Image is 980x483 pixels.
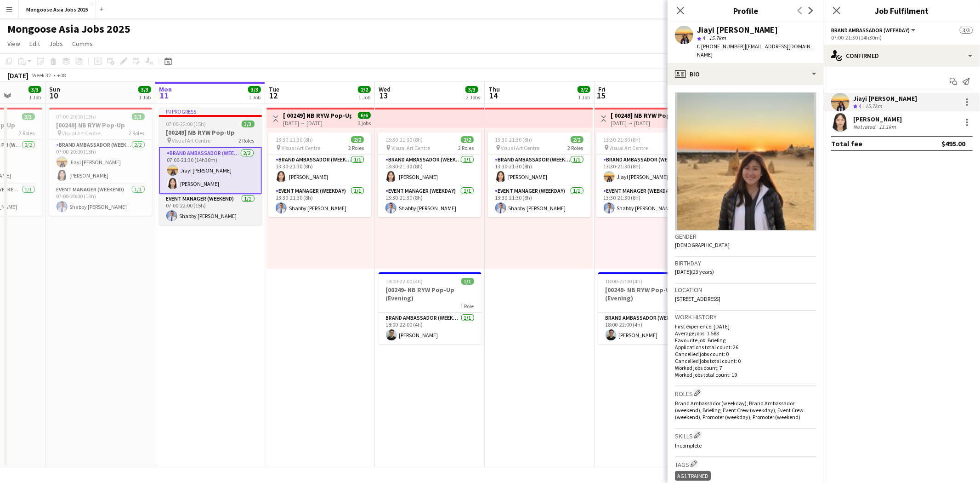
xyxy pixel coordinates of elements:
[707,34,728,41] span: 15.7km
[571,136,583,143] span: 2/2
[675,400,804,420] span: Brand Ambassador (weekday), Brand Ambassador (weekend), Briefing, Event Crew (weekday), Event Cre...
[675,241,730,248] span: [DEMOGRAPHIC_DATA]
[675,286,816,294] h3: Location
[267,90,279,101] span: 12
[598,272,701,344] app-job-card: 18:00-22:00 (4h)1/1[00249- NB RYW Pop-Up (Evening)1 RoleBrand Ambassador (weekday)1/118:00-22:00 ...
[378,132,481,217] app-job-card: 13:30-21:30 (8h)2/2 Visual Art Centre2 RolesBrand Ambassador (weekday)1/113:30-21:30 (8h)[PERSON_...
[62,130,101,137] span: Visual Art Centre
[159,108,262,115] div: In progress
[29,94,41,101] div: 1 Job
[488,186,591,217] app-card-role: Event Manager (weekday)1/113:30-21:30 (8h)Shabby [PERSON_NAME]
[606,278,643,285] span: 18:00-22:00 (4h)
[675,371,816,378] p: Worked jobs total count: 19
[7,40,20,48] span: View
[675,313,816,321] h3: Work history
[49,184,152,216] app-card-role: Event Manager (weekend)1/107:00-20:00 (13h)Shabby [PERSON_NAME]
[596,132,699,217] app-job-card: 13:30-21:30 (8h)2/2 Visual Art Centre2 RolesBrand Ambassador (weekday)1/113:30-21:30 (8h)Jiayi [P...
[495,136,532,143] span: 13:30-21:30 (8h)
[941,139,965,148] div: $495.00
[378,186,481,217] app-card-role: Event Manager (weekday)1/113:30-21:30 (8h)Shabby [PERSON_NAME]
[610,144,648,151] span: Visual Art Centre
[28,86,41,93] span: 3/3
[675,259,816,267] h3: Birthday
[488,155,591,186] app-card-role: Brand Ambassador (weekday)1/113:30-21:30 (8h)[PERSON_NAME]
[379,272,482,344] app-job-card: 18:00-22:00 (4h)1/1[00249- NB RYW Pop-Up (Evening)1 RoleBrand Ambassador (weekday)1/118:00-22:00 ...
[675,337,816,344] p: Favourite job: Briefing
[72,40,93,48] span: Comms
[49,85,60,93] span: Sun
[283,120,351,126] div: [DATE] → [DATE]
[19,0,96,18] button: Mongoose Asia Jobs 2025
[824,5,980,17] h3: Job Fulfilment
[358,119,371,126] div: 3 jobs
[675,344,816,351] p: Applications total count: 26
[172,137,211,144] span: Visual Art Centre
[159,128,262,137] h3: [00249] NB RYW Pop-Up
[461,278,474,285] span: 1/1
[269,85,279,93] span: Tue
[501,144,540,151] span: Visual Art Centre
[877,123,898,130] div: 11.1km
[49,140,152,184] app-card-role: Brand Ambassador (weekend)2/207:00-20:00 (13h)Jiayi [PERSON_NAME][PERSON_NAME]
[386,278,423,285] span: 18:00-22:00 (4h)
[19,130,35,137] span: 2 Roles
[697,43,745,50] span: t. [PHONE_NUMBER]
[391,144,430,151] span: Visual Art Centre
[138,86,151,93] span: 3/3
[675,459,816,469] h3: Tags
[668,5,824,17] h3: Profile
[57,113,96,120] span: 07:00-20:00 (13h)
[351,136,364,143] span: 2/2
[377,90,391,101] span: 13
[702,34,705,41] span: 4
[675,471,711,481] div: AG1 Trained
[358,112,371,119] span: 6/6
[487,90,500,101] span: 14
[358,94,370,101] div: 1 Job
[239,137,255,144] span: 2 Roles
[268,186,371,217] app-card-role: Event Manager (weekday)1/113:30-21:30 (8h)Shabby [PERSON_NAME]
[139,94,151,101] div: 1 Job
[697,43,813,58] span: | [EMAIL_ADDRESS][DOMAIN_NAME]
[668,63,824,85] div: Bio
[675,330,816,337] p: Average jobs: 1.583
[675,268,714,275] span: [DATE] (23 years)
[461,303,474,310] span: 1 Role
[604,136,641,143] span: 13:30-21:30 (8h)
[379,85,391,93] span: Wed
[68,38,96,50] a: Comms
[853,115,902,123] div: [PERSON_NAME]
[675,351,816,357] p: Cancelled jobs count: 0
[379,313,482,344] app-card-role: Brand Ambassador (weekday)1/118:00-22:00 (4h)[PERSON_NAME]
[276,136,313,143] span: 13:30-21:30 (8h)
[348,144,364,151] span: 2 Roles
[242,121,255,127] span: 3/3
[159,85,172,93] span: Mon
[853,94,917,103] div: Jiayi [PERSON_NAME]
[30,72,53,79] span: Week 32
[675,323,816,330] p: First experience: [DATE]
[675,388,816,398] h3: Roles
[488,85,500,93] span: Thu
[268,132,371,217] div: 13:30-21:30 (8h)2/2 Visual Art Centre2 RolesBrand Ambassador (weekday)1/113:30-21:30 (8h)[PERSON_...
[57,72,66,79] div: +08
[831,139,862,148] div: Total fee
[158,90,172,101] span: 11
[831,27,910,34] span: Brand Ambassador (weekday)
[29,40,40,48] span: Edit
[675,357,816,364] p: Cancelled jobs total count: 0
[675,92,816,230] img: Crew avatar or photo
[598,313,701,344] app-card-role: Brand Ambassador (weekday)1/118:00-22:00 (4h)[PERSON_NAME]
[863,103,884,110] div: 15.7km
[49,108,152,216] app-job-card: 07:00-20:00 (13h)3/3[00249] NB RYW Pop-Up Visual Art Centre2 RolesBrand Ambassador (weekend)2/207...
[159,108,262,225] app-job-card: In progress07:00-22:00 (15h)3/3[00249] NB RYW Pop-Up Visual Art Centre2 RolesBrand Ambassador (we...
[611,111,680,120] h3: [ 00249] NB RYW Pop-Up
[596,186,699,217] app-card-role: Event Manager (weekday)1/113:30-21:30 (8h)Shabby [PERSON_NAME]
[578,94,590,101] div: 1 Job
[7,22,130,36] h1: Mongoose Asia Jobs 2025
[248,86,261,93] span: 3/3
